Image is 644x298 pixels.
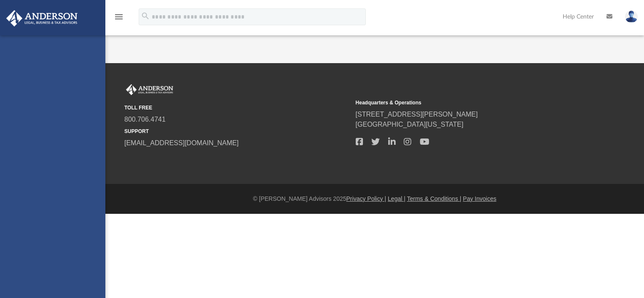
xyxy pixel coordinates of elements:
a: Terms & Conditions | [407,195,462,202]
a: [EMAIL_ADDRESS][DOMAIN_NAME] [124,139,239,146]
img: Anderson Advisors Platinum Portal [4,10,80,27]
a: [STREET_ADDRESS][PERSON_NAME] [356,111,478,118]
a: Privacy Policy | [346,195,386,202]
a: [GEOGRAPHIC_DATA][US_STATE] [356,121,464,128]
a: menu [114,16,124,22]
img: User Pic [625,11,638,23]
a: Legal | [388,195,405,202]
small: SUPPORT [124,128,350,135]
div: © [PERSON_NAME] Advisors 2025 [105,194,644,203]
small: Headquarters & Operations [356,99,581,106]
img: Anderson Advisors Platinum Portal [124,84,175,95]
a: 800.706.4741 [124,116,166,123]
i: menu [114,12,124,22]
small: TOLL FREE [124,104,350,112]
i: search [141,11,150,21]
a: Pay Invoices [463,195,496,202]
